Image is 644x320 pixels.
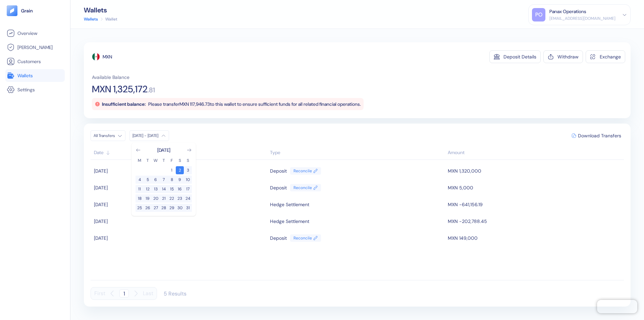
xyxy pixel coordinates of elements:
button: 31 [184,204,192,212]
a: Customers [7,57,63,65]
span: [PERSON_NAME] [17,44,53,51]
button: 28 [160,204,168,212]
button: Go to next month [186,147,192,153]
td: [DATE] [91,179,268,196]
button: 20 [152,194,160,202]
button: 27 [152,204,160,212]
a: Settings [7,86,63,94]
button: 8 [168,176,176,184]
div: PO [532,8,545,21]
a: Wallets [7,72,63,80]
div: Deposit [270,232,287,244]
button: 13 [152,185,160,193]
span: Overview [17,30,37,37]
th: Tuesday [144,157,152,164]
a: Wallets [84,16,98,22]
span: Insufficient balance: [102,101,146,107]
button: 2 [176,166,184,174]
button: 19 [144,194,152,202]
button: Exchange [586,50,625,63]
a: [PERSON_NAME] [7,43,63,51]
a: Overview [7,29,63,37]
button: First [94,287,105,300]
img: logo-tablet-V2.svg [7,5,17,16]
button: 9 [176,176,184,184]
div: Deposit [270,165,287,177]
td: [DATE] [91,230,268,246]
button: 3 [184,166,192,174]
button: 21 [160,194,168,202]
button: Withdraw [543,50,583,63]
span: . 81 [148,87,155,93]
div: Sort ascending [94,149,267,156]
span: Settings [17,86,35,93]
button: Download Transfers [569,131,624,141]
button: 12 [144,185,152,193]
td: [DATE] [91,163,268,179]
div: [DATE] - [DATE] [132,133,158,138]
span: Download Transfers [578,133,621,138]
button: 14 [160,185,168,193]
button: 4 [136,176,144,184]
button: Deposit Details [489,50,541,63]
button: 17 [184,185,192,193]
div: [EMAIL_ADDRESS][DOMAIN_NAME] [549,15,615,21]
th: Thursday [160,157,168,164]
button: 16 [176,185,184,193]
iframe: Chatra live chat [597,300,637,313]
button: 24 [184,194,192,202]
span: MXN 1,325,172 [92,85,148,94]
button: 26 [144,204,152,212]
div: Deposit Details [503,54,536,59]
button: 30 [176,204,184,212]
button: 15 [168,185,176,193]
div: Wallets [84,7,117,13]
button: 10 [184,176,192,184]
div: Sort descending [448,149,621,156]
button: [DATE] - [DATE] [129,130,169,141]
div: Exchange [600,54,621,59]
td: MXN -641,156.19 [446,196,624,213]
span: Wallets [17,72,33,79]
button: 25 [136,204,144,212]
button: 1 [168,166,176,174]
button: Last [143,287,153,300]
a: Reconcile [290,184,321,191]
div: MXN [103,53,112,60]
div: Hedge Settlement [270,216,309,227]
span: Available Balance [92,74,129,81]
td: MXN 5,000 [446,179,624,196]
div: Panax Operations [549,8,586,15]
th: Saturday [176,157,184,164]
button: 22 [168,194,176,202]
div: 5 Results [164,290,186,297]
th: Wednesday [152,157,160,164]
div: Hedge Settlement [270,199,309,210]
th: Monday [136,157,144,164]
td: MXN 1,320,000 [446,163,624,179]
div: Deposit [270,182,287,193]
td: MXN -202,788.45 [446,213,624,230]
div: [DATE] [157,147,170,153]
div: Sort ascending [270,149,444,156]
a: Reconcile [290,234,321,242]
button: 5 [144,176,152,184]
th: Sunday [184,157,192,164]
button: 23 [176,194,184,202]
button: 11 [136,185,144,193]
button: 29 [168,204,176,212]
div: Withdraw [557,54,579,59]
td: [DATE] [91,213,268,230]
td: MXN 149,000 [446,230,624,246]
span: Customers [17,58,41,65]
th: Friday [168,157,176,164]
img: logo [21,8,33,13]
span: Please transfer MXN 117,946.73 to this wallet to ensure sufficient funds for all related financia... [148,101,361,107]
button: 7 [160,176,168,184]
button: 18 [136,194,144,202]
button: 6 [152,176,160,184]
td: [DATE] [91,196,268,213]
a: Reconcile [290,167,321,175]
